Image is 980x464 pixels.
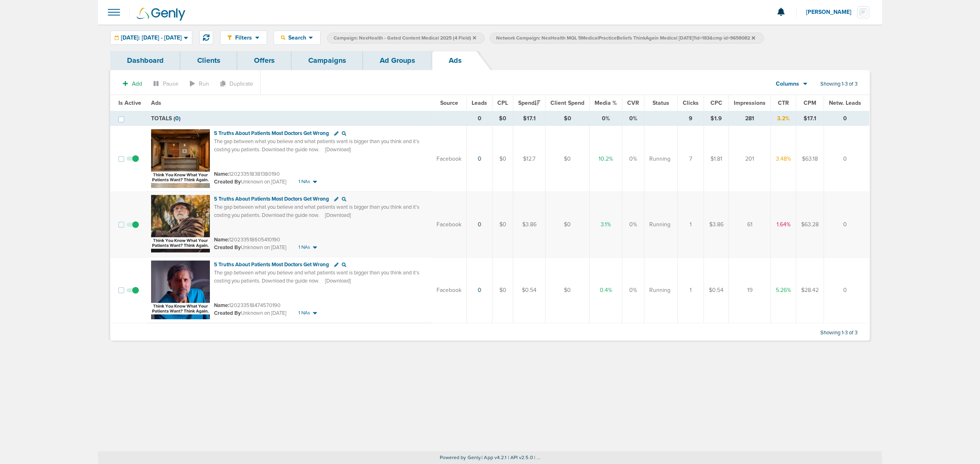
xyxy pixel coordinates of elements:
img: Ad image [151,261,210,319]
span: The gap between what you believe and what patients want is bigger than you think and it's costing... [214,204,419,219]
td: $0 [492,111,513,126]
span: Search [285,34,309,41]
span: 5 Truths About Patients Most Doctors Get Wrong [214,261,329,268]
span: Client Spend [550,99,584,106]
a: Campaigns [292,51,363,70]
span: Status [653,99,669,106]
td: 0% [590,111,622,126]
small: Unknown on [DATE] [214,309,286,317]
img: Ad image [151,195,210,254]
span: The gap between what you believe and what patients want is bigger than you think and it's costing... [214,270,419,284]
td: $0 [492,192,513,257]
span: 1 NAs [298,244,310,251]
span: [PERSON_NAME] [806,9,857,15]
span: Showing 1-3 of 3 [820,81,857,88]
span: | App v4.2.1 [481,455,506,460]
span: [Download] [325,212,351,219]
td: 10.2% [590,126,622,192]
span: Name: [214,302,229,309]
small: 120233518474570190 [214,302,281,309]
a: Ad Groups [363,51,432,70]
td: $0.54 [513,257,546,323]
td: $12.7 [513,126,546,192]
span: Filters [232,34,255,41]
span: [Download] [325,277,351,285]
small: 120233518605410190 [214,236,280,243]
td: 0 [824,111,870,126]
p: Powered by Genly. [98,455,882,461]
span: Clicks [683,99,699,106]
span: Campaign: NexHealth - Gated Content Medical 2025 (4 Field) [334,35,476,42]
td: 9 [678,111,704,126]
td: $17.1 [513,111,546,126]
span: Netw. Leads [829,99,861,106]
span: Created By [214,179,241,185]
td: 1 [678,257,704,323]
small: Unknown on [DATE] [214,178,286,186]
td: 0 [824,257,870,323]
td: Facebook [432,257,467,323]
td: $0 [546,257,590,323]
span: Showing 1-3 of 3 [820,329,857,336]
td: $63.18 [796,126,824,192]
span: Running [649,155,670,163]
a: 0 [478,221,481,228]
td: Facebook [432,192,467,257]
a: Dashboard [110,51,180,70]
span: Created By [214,244,241,251]
a: Clients [180,51,237,70]
span: Name: [214,236,229,243]
span: Name: [214,171,229,177]
img: Genly [137,8,185,21]
span: Ads [151,99,161,106]
span: CPC [710,99,722,106]
td: 5.26% [771,257,796,323]
a: Ads [432,51,479,70]
td: 201 [729,126,771,192]
button: Add [118,78,147,90]
td: $0 [492,257,513,323]
td: 0.4% [590,257,622,323]
td: 3.48% [771,126,796,192]
td: $0 [546,126,590,192]
span: 1 NAs [298,178,310,185]
td: $0 [546,192,590,257]
td: 61 [729,192,771,257]
td: 0% [622,192,644,257]
span: CPM [804,99,816,106]
td: 1 [678,192,704,257]
td: 0 [824,126,870,192]
td: $1.81 [704,126,729,192]
span: | ... [534,455,541,460]
span: 1 NAs [298,309,310,316]
span: 5 Truths About Patients Most Doctors Get Wrong [214,196,329,202]
td: $0 [492,126,513,192]
td: 0 [824,192,870,257]
span: Add [132,80,142,87]
td: $3.86 [704,192,729,257]
td: $63.28 [796,192,824,257]
span: CPL [497,99,508,106]
span: Network Campaign: NexHealth MQL 5MedicalPracticeBeliefs ThinkAgain Medical [DATE]?id=183&cmp id=9... [496,35,755,42]
td: $0.54 [704,257,729,323]
span: 5 Truths About Patients Most Doctors Get Wrong [214,130,329,137]
span: Leads [472,99,487,106]
td: 0% [622,257,644,323]
span: Columns [776,80,799,88]
span: Impressions [734,99,766,106]
span: Is Active [118,99,141,106]
span: Media % [595,99,617,106]
span: Running [649,286,670,294]
td: TOTALS ( ) [146,111,432,126]
td: $0 [546,111,590,126]
td: 3.1% [590,192,622,257]
span: CVR [627,99,639,106]
small: Unknown on [DATE] [214,244,286,251]
td: 3.2% [771,111,796,126]
span: 0 [175,115,179,122]
span: Running [649,221,670,229]
td: 281 [729,111,771,126]
span: CTR [778,99,789,106]
img: Ad image [151,129,210,188]
td: 19 [729,257,771,323]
